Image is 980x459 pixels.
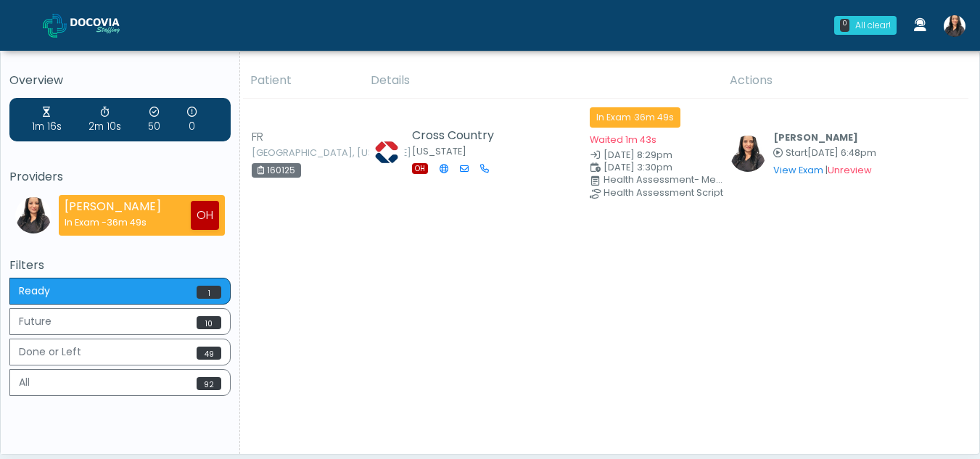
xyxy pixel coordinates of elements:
span: OH [412,163,428,174]
a: Docovia [43,1,143,49]
img: Docovia [70,18,143,33]
h5: Filters [9,259,231,272]
span: 36m 49s [107,216,147,228]
div: Basic example [9,278,231,400]
span: [DATE] 6:48pm [807,146,876,159]
span: [DATE] 3:30pm [604,161,672,173]
img: Viral Patel [944,15,965,37]
th: Patient [242,63,362,99]
span: Start [786,146,807,159]
div: All clear! [855,19,891,32]
div: Health Assessment- Medical Staffing [604,175,726,184]
button: All92 [9,369,231,396]
th: Details [362,63,721,99]
a: View Exam [773,164,823,176]
h5: Overview [9,74,231,87]
span: FR [252,128,263,146]
strong: [PERSON_NAME] [65,198,161,215]
div: In Exam - [65,215,161,229]
span: 1 [197,286,221,299]
span: In Exam · [590,107,680,128]
a: 0 All clear! [825,10,905,41]
img: Viral Patel [15,197,52,233]
h5: Cross Country [412,129,501,142]
div: 1m 16s [32,105,62,134]
button: Done or Left49 [9,339,231,365]
small: [US_STATE] [412,145,466,157]
div: 2m 10s [88,105,121,134]
div: 0 [187,105,197,134]
small: Date Created [590,151,712,160]
h5: Providers [9,170,231,183]
a: Unreview [828,164,872,176]
img: Docovia [43,14,67,38]
span: 49 [197,347,221,360]
span: [DATE] 8:29pm [604,149,672,161]
span: | [825,164,872,176]
div: 50 [148,105,160,134]
span: 10 [197,316,221,329]
div: 0 [840,19,849,32]
div: 160125 [252,163,301,178]
span: 36m 49s [635,111,674,123]
button: Future10 [9,308,231,335]
div: OH [191,201,219,230]
div: Health Assessment Script [604,189,726,197]
img: Viral Patel [730,136,766,172]
button: Ready1 [9,278,231,305]
small: Waited 1m 43s [590,133,656,146]
span: 92 [197,377,221,390]
small: [GEOGRAPHIC_DATA], [US_STATE] [252,149,332,157]
b: [PERSON_NAME] [773,131,858,144]
small: Started at [773,149,876,158]
th: Actions [721,63,968,99]
small: Scheduled Time [590,163,712,173]
img: Lisa Sellers [368,134,405,170]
